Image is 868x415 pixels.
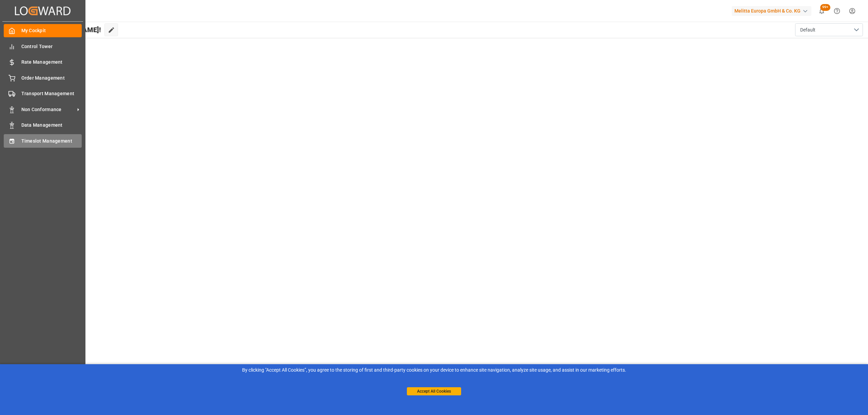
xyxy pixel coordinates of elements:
button: Help Center [829,3,845,19]
button: open menu [795,23,863,36]
button: Accept All Cookies [407,387,461,395]
button: Melitta Europa GmbH & Co. KG [732,4,814,17]
span: Transport Management [21,90,82,97]
span: Control Tower [21,43,82,50]
div: By clicking "Accept All Cookies”, you agree to the storing of first and third-party cookies on yo... [5,367,863,374]
span: Data Management [21,122,82,129]
a: Transport Management [4,87,82,100]
span: Non Conformance [21,106,75,113]
span: Order Management [21,75,82,82]
a: Rate Management [4,56,82,69]
a: Timeslot Management [4,134,82,147]
span: Timeslot Management [21,138,82,145]
div: Melitta Europa GmbH & Co. KG [732,6,811,16]
span: 99+ [820,4,830,11]
span: Rate Management [21,59,82,66]
a: My Cockpit [4,24,82,37]
a: Control Tower [4,40,82,53]
span: My Cockpit [21,27,82,34]
a: Data Management [4,119,82,132]
button: show 100 new notifications [814,3,829,19]
a: Order Management [4,71,82,84]
span: Default [800,26,815,34]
